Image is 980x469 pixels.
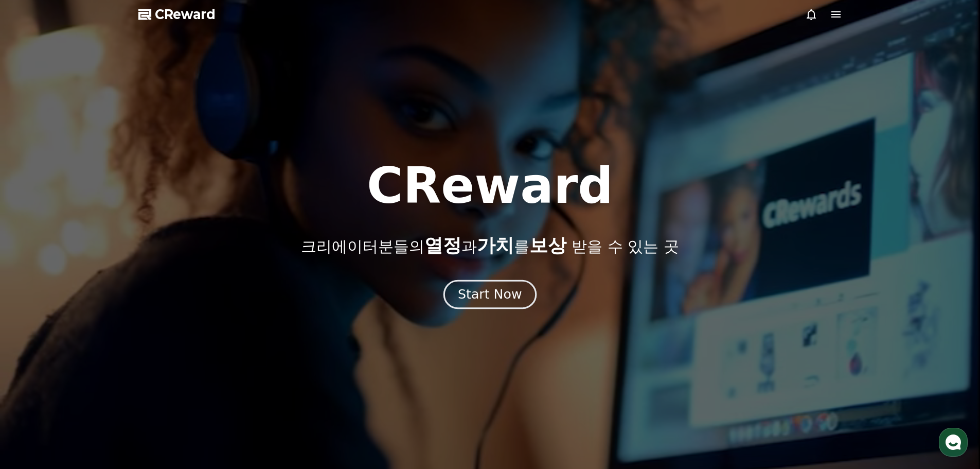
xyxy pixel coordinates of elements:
a: 설정 [133,326,198,352]
p: 크리에이터분들의 과 를 받을 수 있는 곳 [301,235,679,256]
div: Start Now [458,286,522,303]
a: 홈 [3,326,68,352]
a: CReward [138,6,216,23]
span: 설정 [159,342,171,350]
a: Start Now [446,291,534,301]
h1: CReward [367,161,613,211]
span: 열정 [424,235,461,256]
span: 대화 [94,342,106,351]
span: CReward [155,6,216,23]
span: 홈 [32,342,39,350]
span: 가치 [477,235,514,256]
button: Start Now [443,280,537,309]
a: 대화 [68,326,133,352]
span: 보상 [529,235,566,256]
